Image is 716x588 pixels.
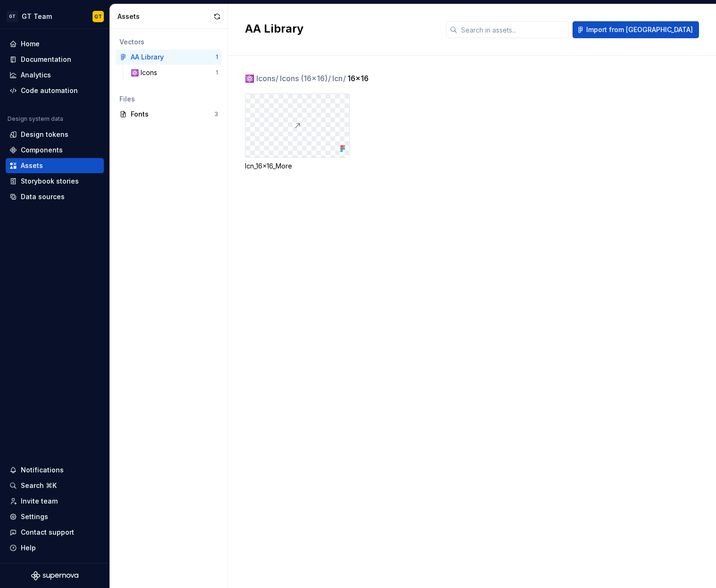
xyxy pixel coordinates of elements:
div: Components [21,145,63,155]
div: GT Team [22,12,52,21]
button: GTGT TeamGT [2,6,108,26]
div: Contact support [21,528,74,537]
span: Icons (16x16) [280,73,331,84]
span: 16x16 [347,73,369,84]
div: ⚛️ Icons [131,68,161,77]
span: ⚛️ Icons [245,73,279,84]
button: Notifications [6,462,104,478]
a: Design tokens [6,127,104,142]
div: Icn_16x16_More [245,161,350,171]
div: GT [7,11,18,22]
a: Code automation [6,83,104,98]
span: / [276,74,278,83]
div: Assets [21,161,43,170]
div: Files [119,94,218,104]
span: Import from [GEOGRAPHIC_DATA] [586,25,693,34]
div: Notifications [21,465,64,475]
div: Storybook stories [21,176,79,186]
div: 1 [216,69,218,76]
a: Data sources [6,189,104,204]
div: Assets [118,12,211,21]
a: Invite team [6,494,104,509]
div: Analytics [21,70,51,80]
h2: AA Library [245,21,435,36]
div: Search ⌘K [21,481,57,490]
div: Settings [21,512,48,521]
div: Home [21,39,40,49]
button: Contact support [6,525,104,540]
svg: Supernova Logo [31,571,78,580]
a: Documentation [6,52,104,67]
a: Analytics [6,67,104,83]
a: Storybook stories [6,174,104,189]
div: 1 [216,53,218,61]
div: Documentation [21,55,71,64]
div: Design tokens [21,130,68,139]
div: 3 [214,110,218,118]
a: Components [6,143,104,158]
span: / [328,74,331,83]
button: Search ⌘K [6,478,104,493]
input: Search in assets... [457,21,569,38]
div: GT [94,13,102,20]
a: ⚛️ Icons1 [127,65,222,80]
div: Invite team [21,496,58,506]
a: Home [6,36,104,51]
button: Help [6,540,104,555]
div: Help [21,543,36,553]
a: Settings [6,509,104,524]
div: Data sources [21,192,65,202]
div: Code automation [21,86,78,95]
div: AA Library [131,52,164,62]
a: Fonts3 [116,107,222,122]
div: Vectors [119,37,218,47]
div: Fonts [131,109,214,119]
button: Import from [GEOGRAPHIC_DATA] [573,21,699,38]
div: Design system data [8,115,63,123]
span: Icn [332,73,346,84]
span: / [343,74,346,83]
a: AA Library1 [116,50,222,65]
a: Assets [6,158,104,173]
